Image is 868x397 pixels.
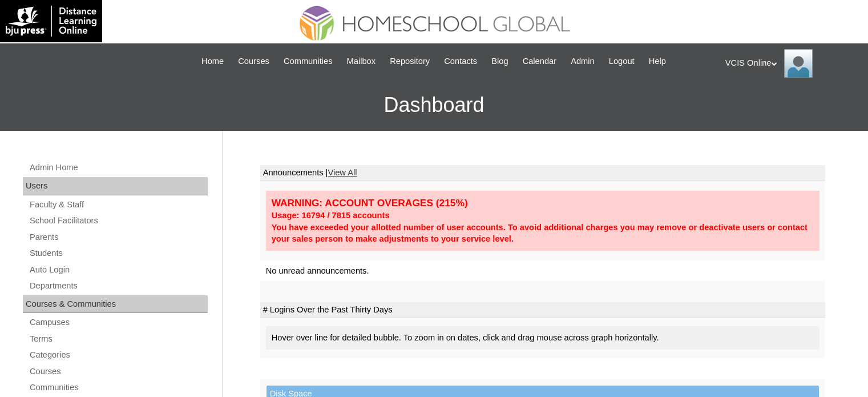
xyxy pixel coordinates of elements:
[609,55,635,68] span: Logout
[571,55,595,68] span: Admin
[784,49,813,78] img: VCIS Online Admin
[6,6,96,37] img: logo-white.png
[23,177,208,195] div: Users
[643,55,672,68] a: Help
[196,55,229,68] a: Home
[725,49,857,78] div: VCIS Online
[201,55,224,68] span: Home
[29,315,208,330] a: Campuses
[260,165,825,181] td: Announcements |
[390,55,430,68] span: Repository
[260,302,825,318] td: # Logins Over the Past Thirty Days
[29,230,208,244] a: Parents
[23,295,208,314] div: Courses & Communities
[272,222,814,245] div: You have exceeded your allotted number of user accounts. To avoid additional charges you may remo...
[486,55,514,68] a: Blog
[341,55,382,68] a: Mailbox
[29,214,208,228] a: School Facilitators
[29,348,208,362] a: Categories
[29,364,208,379] a: Courses
[260,260,825,282] td: No unread announcements.
[29,198,208,212] a: Faculty & Staff
[29,161,208,175] a: Admin Home
[232,55,275,68] a: Courses
[347,55,376,68] span: Mailbox
[328,168,357,177] a: View All
[603,55,640,68] a: Logout
[29,279,208,293] a: Departments
[29,332,208,346] a: Terms
[278,55,338,68] a: Communities
[238,55,269,68] span: Courses
[384,55,435,68] a: Repository
[284,55,333,68] span: Communities
[266,326,819,350] div: Hover over line for detailed bubble. To zoom in on dates, click and drag mouse across graph horiz...
[29,380,208,395] a: Communities
[491,55,508,68] span: Blog
[438,55,483,68] a: Contacts
[565,55,600,68] a: Admin
[6,79,862,131] h3: Dashboard
[29,263,208,277] a: Auto Login
[649,55,666,68] span: Help
[29,246,208,260] a: Students
[517,55,562,68] a: Calendar
[272,211,390,220] strong: Usage: 16794 / 7815 accounts
[444,55,477,68] span: Contacts
[272,197,814,210] div: WARNING: ACCOUNT OVERAGES (215%)
[523,55,556,68] span: Calendar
